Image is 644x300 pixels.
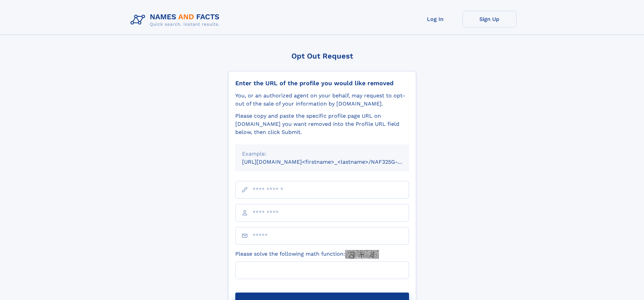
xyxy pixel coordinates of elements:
[235,250,379,259] label: Please solve the following math function:
[228,52,416,60] div: Opt Out Request
[235,79,409,87] div: Enter the URL of the profile you would like removed
[408,11,462,27] a: Log In
[235,112,409,136] div: Please copy and paste the specific profile page URL on [DOMAIN_NAME] you want removed into the Pr...
[128,11,225,29] img: Logo Names and Facts
[235,92,409,108] div: You, or an authorized agent on your behalf, may request to opt-out of the sale of your informatio...
[242,159,422,165] small: [URL][DOMAIN_NAME]<firstname>_<lastname>/NAF325G-xxxxxxxx
[242,150,402,158] div: Example:
[462,11,517,27] a: Sign Up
